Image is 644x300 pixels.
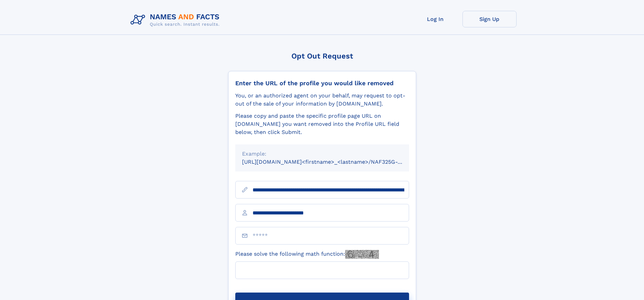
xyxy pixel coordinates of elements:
[462,11,517,27] a: Sign Up
[235,112,409,136] div: Please copy and paste the specific profile page URL on [DOMAIN_NAME] you want removed into the Pr...
[235,79,409,87] div: Enter the URL of the profile you would like removed
[228,52,416,60] div: Opt Out Request
[235,92,409,108] div: You, or an authorized agent on your behalf, may request to opt-out of the sale of your informatio...
[128,11,225,29] img: Logo Names and Facts
[242,159,422,165] small: [URL][DOMAIN_NAME]<firstname>_<lastname>/NAF325G-xxxxxxxx
[408,11,462,27] a: Log In
[235,250,379,259] label: Please solve the following math function:
[242,150,402,158] div: Example:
